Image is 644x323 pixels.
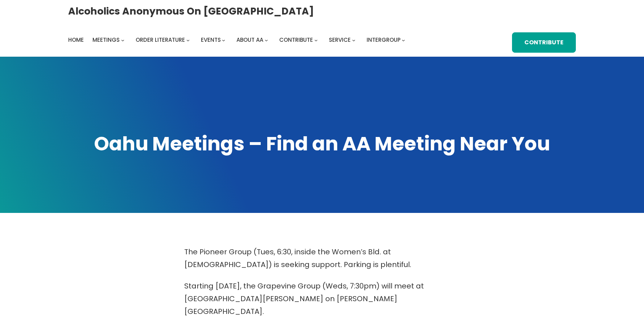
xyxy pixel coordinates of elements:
a: Home [68,35,84,45]
span: Contribute [279,36,313,44]
a: Service [329,35,351,45]
a: Alcoholics Anonymous on [GEOGRAPHIC_DATA] [68,3,314,20]
a: Intergroup [367,35,401,45]
a: Events [201,35,221,45]
span: Service [329,36,351,44]
span: Home [68,36,84,44]
a: Contribute [512,32,576,53]
span: Intergroup [367,36,401,44]
span: Events [201,36,221,44]
span: Order Literature [136,36,185,44]
a: About AA [236,35,263,45]
a: Contribute [279,35,313,45]
p: The Pioneer Group (Tues, 6:30, inside the Women’s Bld. at [DEMOGRAPHIC_DATA]) is seeking support.... [184,246,460,271]
nav: Intergroup [68,35,408,45]
button: Contribute submenu [314,38,318,41]
h1: Oahu Meetings – Find an AA Meeting Near You [68,131,576,157]
button: Meetings submenu [121,38,124,41]
a: Meetings [92,35,120,45]
button: Events submenu [222,38,225,41]
span: Meetings [92,36,120,44]
span: About AA [236,36,263,44]
button: About AA submenu [265,38,268,41]
button: Intergroup submenu [402,38,405,41]
p: Starting [DATE], the Grapevine Group (Weds, 7:30pm) will meet at [GEOGRAPHIC_DATA][PERSON_NAME] o... [184,280,460,318]
button: Service submenu [352,38,355,41]
button: Order Literature submenu [186,38,190,41]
